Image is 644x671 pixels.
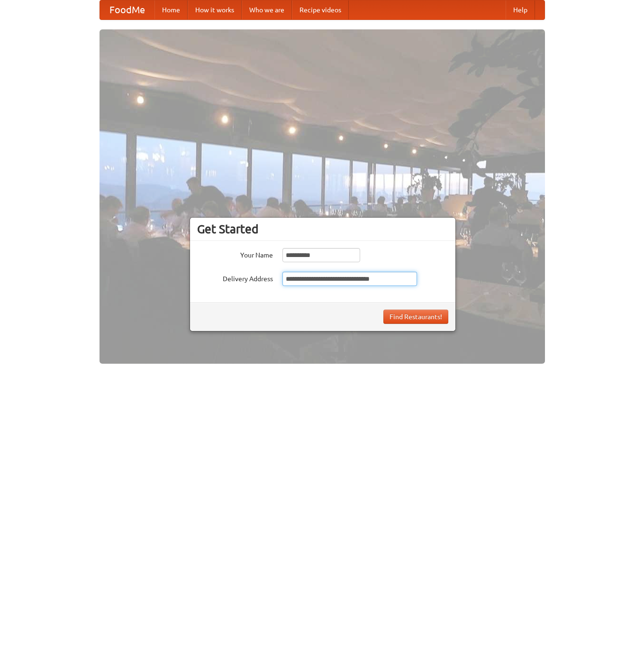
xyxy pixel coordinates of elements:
a: Home [154,0,188,19]
a: Recipe videos [292,0,349,19]
a: Who we are [242,0,292,19]
button: Find Restaurants! [383,310,448,324]
a: How it works [188,0,242,19]
a: FoodMe [100,0,154,19]
h3: Get Started [197,222,448,236]
label: Delivery Address [197,272,273,284]
a: Help [506,0,535,19]
label: Your Name [197,248,273,260]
